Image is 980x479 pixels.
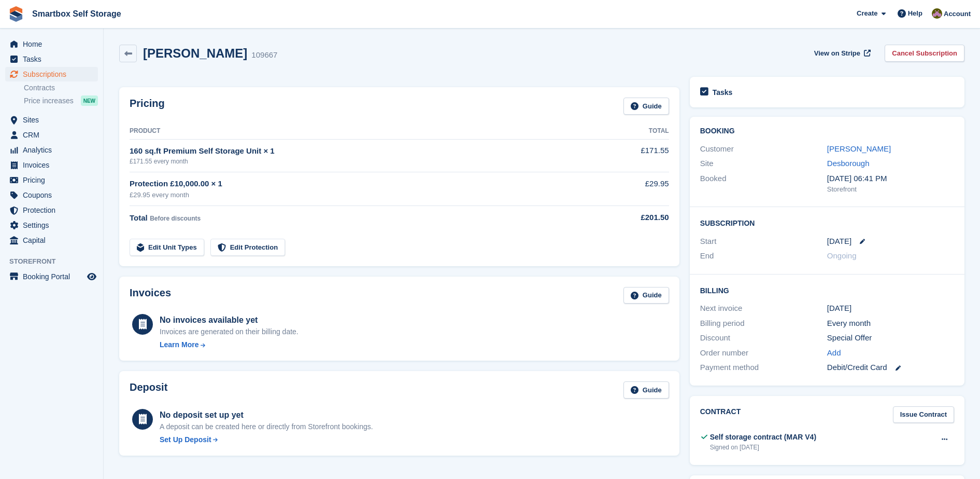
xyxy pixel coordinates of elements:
[700,285,954,295] h2: Billing
[885,45,964,62] a: Cancel Subscription
[623,287,669,304] a: Guide
[700,347,827,359] div: Order number
[23,218,85,232] span: Settings
[586,139,669,172] td: £171.55
[23,173,85,187] span: Pricing
[827,144,891,153] a: [PERSON_NAME]
[827,332,954,344] div: Special Offer
[160,434,373,445] a: Set Up Deposit
[210,239,285,256] a: Edit Protection
[827,184,954,195] div: Storefront
[857,8,877,19] span: Create
[130,123,586,140] th: Product
[893,406,954,423] a: Issue Contract
[700,158,827,170] div: Site
[908,8,922,19] span: Help
[827,347,841,359] a: Add
[5,113,98,127] a: menu
[700,318,827,330] div: Billing period
[944,9,971,19] span: Account
[23,67,85,81] span: Subscriptions
[710,432,816,443] div: Self storage contract (MAR V4)
[700,217,954,228] h2: Subscription
[827,362,954,374] div: Debit/Credit Card
[827,251,857,260] span: Ongoing
[827,318,954,330] div: Every month
[143,46,247,60] h2: [PERSON_NAME]
[160,409,373,421] div: No deposit set up yet
[586,212,669,224] div: £201.50
[700,406,741,423] h2: Contract
[8,6,24,22] img: stora-icon-8386f47178a22dfd0bd8f6a31ec36ba5ce8667c1dd55bd0f319d3a0aa187defe.svg
[160,326,299,337] div: Invoices are generated on their billing date.
[623,98,669,115] a: Guide
[623,381,669,399] a: Guide
[160,339,198,350] div: Learn More
[23,113,85,127] span: Sites
[700,332,827,344] div: Discount
[827,303,954,314] div: [DATE]
[130,98,165,115] h2: Pricing
[713,88,733,97] h2: Tasks
[5,173,98,187] a: menu
[5,52,98,66] a: menu
[130,145,586,157] div: 160 sq.ft Premium Self Storage Unit × 1
[827,159,870,168] a: Desborough
[827,173,954,185] div: [DATE] 06:41 PM
[586,123,669,140] th: Total
[5,233,98,248] a: menu
[130,190,586,200] div: £29.95 every month
[130,381,167,399] h2: Deposit
[700,250,827,262] div: End
[86,270,98,283] a: Preview store
[586,172,669,206] td: £29.95
[160,434,211,445] div: Set Up Deposit
[5,67,98,81] a: menu
[130,213,148,222] span: Total
[24,83,98,93] a: Contracts
[814,48,860,59] span: View on Stripe
[710,443,816,452] div: Signed on [DATE]
[23,188,85,202] span: Coupons
[24,96,74,106] span: Price increases
[130,239,204,256] a: Edit Unit Types
[23,37,85,51] span: Home
[23,233,85,248] span: Capital
[24,95,98,106] a: Price increases NEW
[130,178,586,190] div: Protection £10,000.00 × 1
[28,5,125,22] a: Smartbox Self Storage
[5,143,98,157] a: menu
[23,158,85,172] span: Invoices
[932,8,942,19] img: Kayleigh Devlin
[5,269,98,284] a: menu
[23,269,85,284] span: Booking Portal
[23,52,85,66] span: Tasks
[5,218,98,232] a: menu
[160,314,299,326] div: No invoices available yet
[810,45,873,62] a: View on Stripe
[23,143,85,157] span: Analytics
[251,49,277,61] div: 109667
[5,158,98,172] a: menu
[827,236,851,248] time: 2025-09-23 00:00:00 UTC
[130,157,586,166] div: £171.55 every month
[700,362,827,374] div: Payment method
[23,203,85,217] span: Protection
[700,143,827,155] div: Customer
[5,37,98,51] a: menu
[160,339,299,350] a: Learn More
[700,173,827,195] div: Booked
[150,215,201,222] span: Before discounts
[700,127,954,135] h2: Booking
[700,303,827,314] div: Next invoice
[9,256,103,267] span: Storefront
[160,421,373,432] p: A deposit can be created here or directly from Storefront bookings.
[5,128,98,142] a: menu
[5,188,98,202] a: menu
[700,236,827,248] div: Start
[23,128,85,142] span: CRM
[5,203,98,217] a: menu
[81,95,98,106] div: NEW
[130,287,171,304] h2: Invoices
